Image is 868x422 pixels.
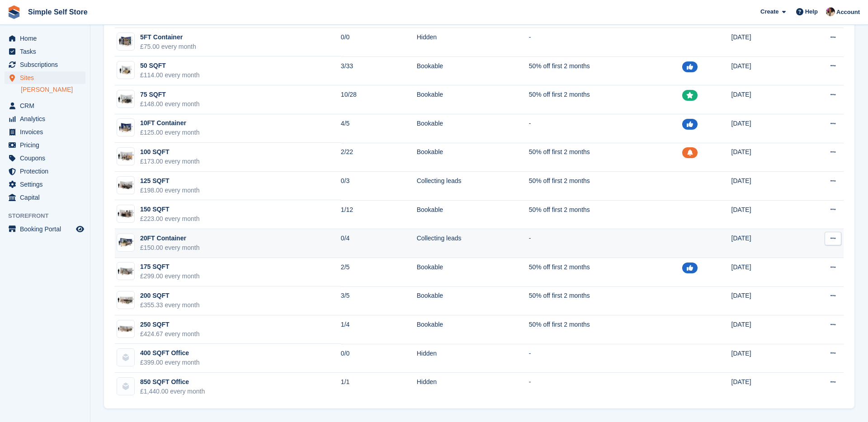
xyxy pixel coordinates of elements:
[529,286,682,315] td: 50% off first 2 months
[529,143,682,172] td: 50% off first 2 months
[140,243,200,253] div: £150.00 every month
[5,223,85,235] a: menu
[140,128,200,137] div: £125.00 every month
[117,178,134,192] img: 125-sqft-unit%20(1).jpg
[731,200,796,229] td: [DATE]
[5,139,85,151] a: menu
[20,45,74,58] span: Tasks
[117,35,134,48] img: 5%20sq%20ft%20container.jpg
[20,113,74,125] span: Analytics
[341,229,417,258] td: 0/4
[417,143,529,172] td: Bookable
[5,32,85,45] a: menu
[417,373,529,401] td: Hidden
[760,7,778,16] span: Create
[5,58,85,71] a: menu
[417,28,529,57] td: Hidden
[731,229,796,258] td: [DATE]
[20,165,74,178] span: Protection
[731,172,796,201] td: [DATE]
[731,114,796,143] td: [DATE]
[5,165,85,178] a: menu
[341,344,417,373] td: 0/0
[140,186,200,195] div: £198.00 every month
[140,329,200,339] div: £424.67 every month
[117,378,134,395] img: blank-unit-type-icon-ffbac7b88ba66c5e286b0e438baccc4b9c83835d4c34f86887a83fc20ec27e7b.svg
[117,121,134,134] img: 10-ft-container.jpg
[529,56,682,85] td: 50% off first 2 months
[117,294,134,307] img: 200-sqft-unit%20(1).jpg
[731,315,796,344] td: [DATE]
[20,223,74,235] span: Booking Portal
[341,114,417,143] td: 4/5
[140,320,200,329] div: 250 SQFT
[140,358,200,367] div: £399.00 every month
[341,315,417,344] td: 1/4
[140,147,200,157] div: 100 SQFT
[341,286,417,315] td: 3/5
[341,56,417,85] td: 3/33
[117,207,134,220] img: 150-sqft-unit%20(1).jpg
[140,387,205,396] div: £1,440.00 every month
[117,64,134,77] img: 50-sqft-unit%20(1).jpg
[140,272,200,281] div: £299.00 every month
[20,178,74,191] span: Settings
[5,191,85,204] a: menu
[117,265,134,278] img: 175-sqft-unit%20(1).jpg
[341,373,417,401] td: 1/1
[20,152,74,164] span: Coupons
[341,143,417,172] td: 2/22
[20,126,74,138] span: Invoices
[140,33,196,42] div: 5FT Container
[529,229,682,258] td: -
[140,205,200,214] div: 150 SQFT
[341,200,417,229] td: 1/12
[140,291,200,300] div: 200 SQFT
[529,373,682,401] td: -
[417,286,529,315] td: Bookable
[417,172,529,201] td: Collecting leads
[529,315,682,344] td: 50% off first 2 months
[24,5,91,19] a: Simple Self Store
[140,377,205,387] div: 850 SQFT Office
[7,5,21,19] img: stora-icon-8386f47178a22dfd0bd8f6a31ec36ba5ce8667c1dd55bd0f319d3a0aa187defe.svg
[140,214,200,224] div: £223.00 every month
[5,178,85,191] a: menu
[117,236,134,249] img: 20-ft-container%20(1).jpg
[5,71,85,84] a: menu
[417,315,529,344] td: Bookable
[140,99,200,109] div: £148.00 every month
[117,322,134,335] img: 250%20sq%20ft.jpg
[417,229,529,258] td: Collecting leads
[140,300,200,310] div: £355.33 every month
[140,234,200,243] div: 20FT Container
[836,8,860,17] span: Account
[731,28,796,57] td: [DATE]
[529,344,682,373] td: -
[20,191,74,204] span: Capital
[140,61,200,70] div: 50 SQFT
[731,56,796,85] td: [DATE]
[75,224,85,234] a: Preview store
[731,373,796,401] td: [DATE]
[341,85,417,114] td: 10/28
[140,70,200,80] div: £114.00 every month
[341,172,417,201] td: 0/3
[5,113,85,125] a: menu
[20,58,74,71] span: Subscriptions
[117,349,134,366] img: blank-unit-type-icon-ffbac7b88ba66c5e286b0e438baccc4b9c83835d4c34f86887a83fc20ec27e7b.svg
[140,262,200,272] div: 175 SQFT
[417,200,529,229] td: Bookable
[417,56,529,85] td: Bookable
[529,172,682,201] td: 50% off first 2 months
[731,286,796,315] td: [DATE]
[529,28,682,57] td: -
[529,258,682,287] td: 50% off first 2 months
[20,99,74,112] span: CRM
[5,126,85,138] a: menu
[5,45,85,58] a: menu
[20,32,74,45] span: Home
[140,42,196,52] div: £75.00 every month
[21,85,85,94] a: [PERSON_NAME]
[417,258,529,287] td: Bookable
